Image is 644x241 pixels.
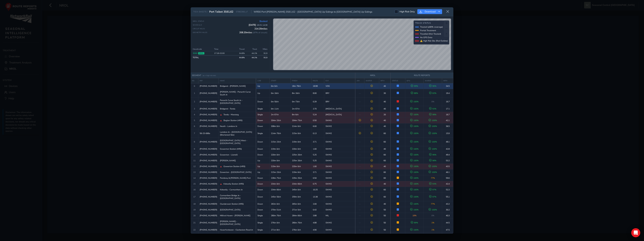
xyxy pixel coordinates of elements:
td: 0m 16ch [270,89,290,97]
td: 40 [379,97,390,106]
th: STATUS [390,78,405,83]
td: SWM2 [324,169,355,175]
td: [PHONE_NUMBER] [198,158,218,163]
span: Bridgend - Tondu [220,107,235,110]
td: 42.1 [442,117,453,123]
td: 220m 0ch [270,158,290,163]
td: 219m 0ch [270,163,290,169]
th: Miles [258,47,268,51]
td: [PHONE_NUMBER] [198,193,218,201]
span: 100 % [410,171,419,174]
td: 225m 20ch [290,158,311,163]
td: 8.00 [311,89,324,97]
td: 42.8 [442,146,453,152]
span: 98 % [429,113,436,116]
span: 11 [193,159,196,162]
td: SWM2 [324,181,355,187]
td: [PHONE_NUMBER] [198,187,218,193]
td: 34.5 [442,83,453,89]
span: Bridgend - [PERSON_NAME] [220,85,246,87]
td: SWM2 [324,138,355,146]
span: — [359,148,361,150]
span: 100 % [429,119,437,122]
th: WATER [424,78,442,83]
td: [PHONE_NUMBER] [198,83,218,89]
td: SWM2 [324,201,355,207]
td: [PHONE_NUMBER] [198,89,218,97]
span: 77 % [431,177,435,179]
span: 100 % [410,107,419,110]
td: 30 [379,89,390,97]
td: 19.4 [442,89,453,97]
td: 0.75 [311,181,324,187]
span: 100 % [429,125,437,128]
span: Gowerton Station (HRS) [220,148,242,150]
td: 55.1 [442,193,453,201]
span: ⚠ High Risk Site (Red Outline) [420,39,448,42]
span: Kidwelly - Carmarthen Jn [220,188,243,191]
td: 3.71 [311,169,324,175]
span: 100 % [410,159,419,162]
td: 0.50 [311,117,324,123]
th: NROL [355,73,390,78]
td: SWM2 [324,129,355,138]
span: 4 [194,113,195,116]
span: Penarth Curve South Jn - [GEOGRAPHIC_DATA] [220,99,255,105]
span: ( 97 % of circuit) [253,31,267,34]
td: 18m 78ch [290,83,311,89]
span: — [359,113,361,116]
td: 219m 0ch [290,169,311,175]
span: Schedule [193,24,202,26]
td: 60 [379,175,390,181]
td: 208m 0ch [270,123,290,129]
span: 6 [194,125,195,128]
th: WATER [364,78,379,83]
td: Down [256,146,270,152]
td: SWM2 [324,152,355,158]
span: 214.20 miles [254,27,267,30]
td: 44.1 % [246,55,258,59]
td: 220m 0ch [290,146,311,152]
td: Up [256,89,270,97]
span: 100 % [410,203,419,205]
span: 100 % [410,165,419,168]
span: 0 [194,85,195,87]
span: — [359,203,361,205]
td: Single [256,106,270,112]
td: 56-23-068a [198,129,218,138]
td: Down [256,117,270,123]
td: 263m 0ch [270,201,290,207]
td: 8m 6ch [290,112,311,117]
span: 77 % [431,203,435,205]
td: BRY [324,89,355,97]
td: 40 [379,181,390,187]
td: Down [256,181,270,187]
span: 100 % [429,171,437,174]
th: NO. [191,78,198,83]
td: 0.29 [311,97,324,106]
td: 91.9 [258,51,268,56]
td: 60 [379,138,390,146]
td: 0m 11ch [270,106,290,112]
span: 99 % [411,85,418,87]
span: 15 [193,182,196,185]
td: 17.1 [442,106,453,112]
td: Down [256,97,270,106]
td: 43.2 [442,201,453,207]
td: 215m 23ch [270,138,290,146]
span: 100 % [410,113,419,116]
span: — [359,140,361,143]
td: SWM2 [324,123,355,129]
td: 53.2 [442,158,453,163]
span: 1 [194,92,195,95]
span: 208.20 miles [239,31,267,34]
td: 2m 67ch [290,106,311,112]
span: 3 [194,107,195,110]
span: — [359,125,361,128]
td: 91.9 [258,55,268,59]
td: Up [256,169,270,175]
span: [PERSON_NAME] - Penarth Curve South Jn [220,90,255,96]
td: 60 [379,187,390,193]
th: FINISH [290,78,311,83]
span: Baglan Station (HRS) [223,119,242,122]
